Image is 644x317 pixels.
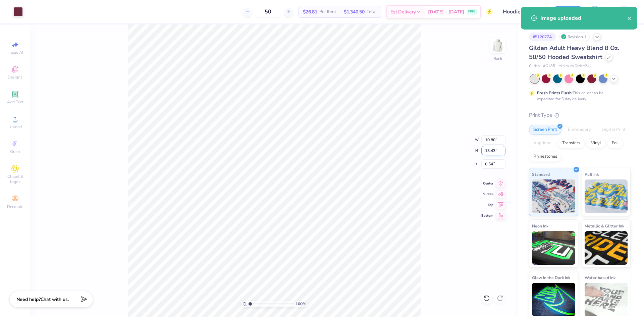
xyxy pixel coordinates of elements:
[532,283,575,316] img: Glow in the Dark Ink
[587,138,605,148] div: Vinyl
[367,8,377,15] span: Total
[468,9,475,14] span: FREE
[532,231,575,265] img: Neon Ink
[558,138,585,148] div: Transfers
[8,74,22,80] span: Designs
[428,8,464,15] span: [DATE] - [DATE]
[10,149,20,154] span: Greek
[390,8,416,15] span: Est. Delivery
[585,179,628,213] img: Puff Ink
[491,39,504,52] img: Back
[7,99,23,105] span: Add Text
[537,90,573,96] strong: Fresh Prints Flash:
[255,6,281,18] input: – –
[563,125,595,135] div: Embroidery
[529,33,556,41] div: # 512077A
[585,222,624,229] span: Metallic & Glitter Ink
[8,124,22,129] span: Upload
[493,56,502,62] div: Back
[529,125,561,135] div: Screen Print
[558,63,592,69] span: Minimum Order: 24 +
[7,50,23,55] span: Image AI
[344,8,365,15] span: $1,340.50
[607,138,623,148] div: Foil
[597,125,630,135] div: Digital Print
[303,8,317,15] span: $26.81
[532,179,575,213] img: Standard
[529,138,556,148] div: Applique
[481,192,493,197] span: Middle
[532,222,548,229] span: Neon Ink
[543,63,555,69] span: # G185
[537,90,620,102] div: This color can be expedited for 5 day delivery.
[319,8,336,15] span: Per Item
[585,283,628,316] img: Water based Ink
[585,171,599,178] span: Puff Ink
[498,5,547,18] input: Untitled Design
[532,274,570,281] span: Glow in the Dark Ink
[540,14,627,22] div: Image uploaded
[481,213,493,218] span: Bottom
[296,301,306,307] span: 100 %
[529,152,561,162] div: Rhinestones
[16,296,41,303] strong: Need help?
[627,14,632,22] button: close
[481,181,493,186] span: Center
[559,33,590,41] div: Revision 1
[585,231,628,265] img: Metallic & Glitter Ink
[529,111,631,119] div: Print Type
[7,204,23,209] span: Decorate
[3,174,27,184] span: Clipart & logos
[529,63,540,69] span: Gildan
[585,274,615,281] span: Water based Ink
[481,203,493,207] span: Top
[532,171,550,178] span: Standard
[41,296,69,303] span: Chat with us.
[529,44,619,61] span: Gildan Adult Heavy Blend 8 Oz. 50/50 Hooded Sweatshirt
